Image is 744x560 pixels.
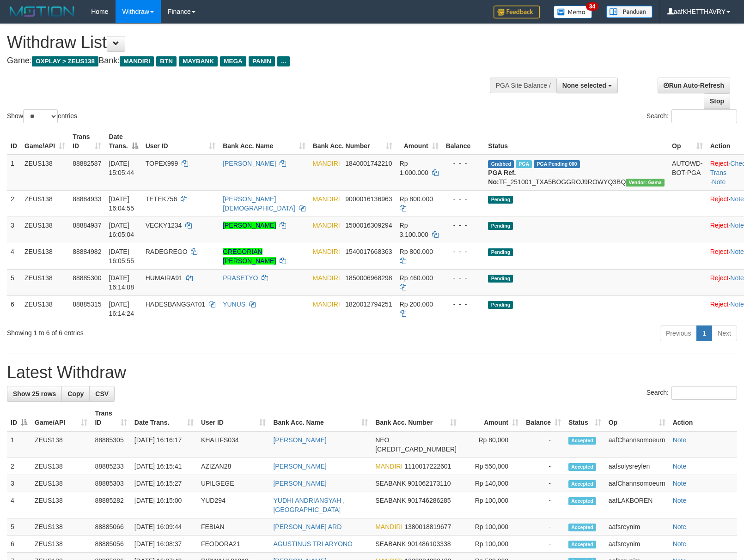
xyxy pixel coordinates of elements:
[23,109,58,123] select: Showentries
[31,492,91,518] td: ZEUS138
[400,248,433,255] span: Rp 800.000
[7,458,31,475] td: 2
[73,248,101,255] span: 88884982
[73,195,101,203] span: 88884933
[313,195,340,203] span: MANDIRI
[400,195,433,203] span: Rp 800.000
[375,497,406,504] span: SEABANK
[408,540,451,548] span: Copy 901486103338 to clipboard
[345,274,392,282] span: Copy 1850006968298 to clipboard
[586,2,598,11] span: 34
[400,160,428,176] span: Rp 1.000.000
[730,195,744,203] a: Note
[658,78,730,93] a: Run Auto-Refresh
[460,475,522,492] td: Rp 140,000
[712,325,737,341] a: Next
[626,179,665,187] span: Vendor URL: https://trx31.1velocity.biz
[89,386,115,402] a: CSV
[273,463,326,470] a: [PERSON_NAME]
[7,5,77,18] img: MOTION_logo.png
[220,56,246,66] span: MEGA
[460,536,522,553] td: Rp 100,000
[516,160,532,168] span: Marked by aafnoeunsreypich
[109,274,134,291] span: [DATE] 16:14:08
[7,217,21,243] td: 3
[21,269,69,295] td: ZEUS138
[673,540,687,548] a: Note
[7,536,31,553] td: 6
[488,222,513,230] span: Pending
[372,405,460,431] th: Bank Acc. Number: activate to sort column ascending
[31,518,91,536] td: ZEUS138
[522,458,565,475] td: -
[730,301,744,308] a: Note
[21,128,69,155] th: Game/API: activate to sort column ascending
[7,190,21,217] td: 2
[7,363,737,382] h1: Latest Withdraw
[223,160,276,167] a: [PERSON_NAME]
[91,458,130,475] td: 88885233
[646,109,737,123] label: Search:
[73,301,101,308] span: 88885315
[488,169,516,186] b: PGA Ref. No:
[7,155,21,191] td: 1
[442,128,485,155] th: Balance
[490,78,556,93] div: PGA Site Balance /
[109,160,134,176] span: [DATE] 15:05:44
[109,222,134,238] span: [DATE] 16:05:04
[197,431,270,458] td: KHALIFS034
[730,222,744,229] a: Note
[668,155,707,191] td: AUTOWD-BOT-PGA
[710,274,729,282] a: Reject
[313,222,340,229] span: MANDIRI
[21,295,69,322] td: ZEUS138
[460,492,522,518] td: Rp 100,000
[67,390,84,397] span: Copy
[460,458,522,475] td: Rp 550,000
[61,386,90,402] a: Copy
[7,109,77,123] label: Show entries
[31,405,91,431] th: Game/API: activate to sort column ascending
[197,475,270,492] td: UPILGEGE
[556,78,618,93] button: None selected
[671,109,737,123] input: Search:
[21,217,69,243] td: ZEUS138
[21,243,69,269] td: ZEUS138
[273,497,345,513] a: YUDHI ANDRIANSYAH , [GEOGRAPHIC_DATA]
[446,159,481,168] div: - - -
[408,480,451,487] span: Copy 901062173110 to clipboard
[605,518,669,536] td: aafsreynim
[95,390,109,397] span: CSV
[710,195,729,203] a: Reject
[7,518,31,536] td: 5
[712,178,726,186] a: Note
[730,248,744,255] a: Note
[673,480,687,487] a: Note
[73,274,101,282] span: 88885300
[31,475,91,492] td: ZEUS138
[7,56,487,66] h4: Game: Bank:
[146,301,206,308] span: HADESBANGSAT01
[673,436,687,444] a: Note
[605,431,669,458] td: aafChannsomoeurn
[494,6,540,18] img: Feedback.jpg
[223,274,258,282] a: PRASETYO
[488,248,513,256] span: Pending
[565,405,605,431] th: Status: activate to sort column ascending
[488,160,514,168] span: Grabbed
[7,405,31,431] th: ID: activate to sort column descending
[646,386,737,400] label: Search:
[146,160,178,167] span: TOPEX999
[313,274,340,282] span: MANDIRI
[223,248,276,265] a: GREGORIAN [PERSON_NAME]
[669,405,737,431] th: Action
[273,540,352,548] a: AGUSTINUS TRI ARYONO
[273,523,342,530] a: [PERSON_NAME] ARD
[219,128,309,155] th: Bank Acc. Name: activate to sort column ascending
[375,540,406,548] span: SEABANK
[197,518,270,536] td: FEBIAN
[460,518,522,536] td: Rp 100,000
[277,56,290,66] span: ...
[32,56,98,66] span: OXPLAY > ZEUS138
[404,463,451,470] span: Copy 1110017222601 to clipboard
